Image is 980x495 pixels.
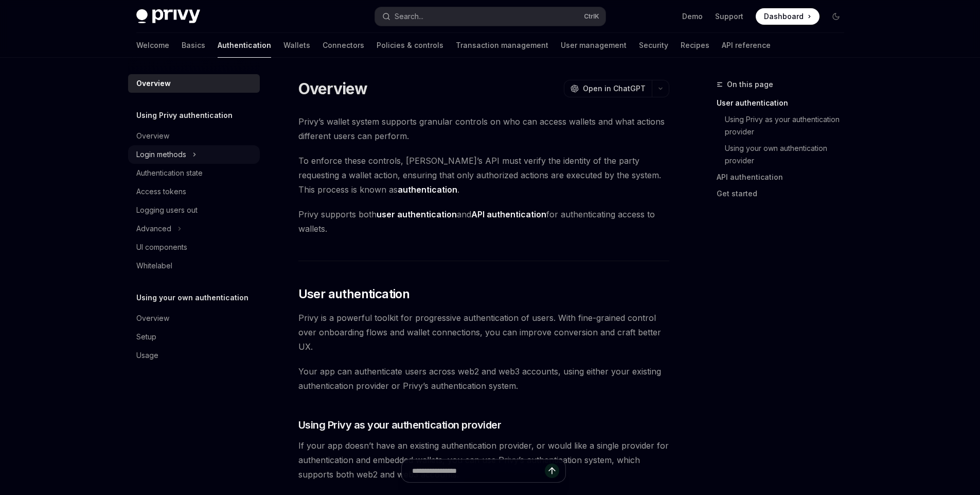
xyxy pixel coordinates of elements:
span: Open in ChatGPT [583,83,646,94]
a: Whitelabel [128,257,260,275]
span: Using Privy as your authentication provider [298,418,502,432]
div: Access tokens [136,185,186,198]
a: Authentication [218,33,271,58]
h5: Using your own authentication [136,292,248,304]
div: Overview [136,130,169,142]
a: Get started [717,185,852,202]
a: Welcome [136,33,169,58]
a: UI components [128,238,260,257]
a: Basics [182,33,205,58]
span: Privy supports both and for authenticating access to wallets. [298,207,669,236]
a: API authentication [717,169,852,185]
a: Authentication state [128,164,260,182]
div: Overview [136,77,171,90]
a: Connectors [323,33,364,58]
a: Using your own authentication provider [717,140,852,169]
div: Usage [136,349,158,362]
a: Demo [682,11,703,22]
a: Using Privy as your authentication provider [717,111,852,140]
span: Ctrl K [584,12,599,21]
a: Support [715,11,743,22]
button: Send message [545,464,559,478]
span: User authentication [298,286,410,302]
button: Search...CtrlK [375,7,605,26]
a: Overview [128,309,260,328]
a: Access tokens [128,182,260,201]
span: To enforce these controls, [PERSON_NAME]’s API must verify the identity of the party requesting a... [298,153,669,197]
div: UI components [136,241,187,253]
button: Toggle dark mode [828,8,844,25]
div: Search... [395,10,423,23]
button: Login methods [128,145,260,164]
div: Authentication state [136,167,203,179]
strong: API authentication [471,209,546,219]
span: Your app can authenticate users across web2 and web3 accounts, using either your existing authent... [298,364,669,393]
h1: Overview [298,79,368,98]
span: Dashboard [764,11,804,22]
button: Open in ChatGPT [564,80,652,97]
a: Overview [128,127,260,145]
a: API reference [722,33,771,58]
a: Security [639,33,668,58]
div: Overview [136,312,169,325]
a: Overview [128,74,260,93]
span: Privy’s wallet system supports granular controls on who can access wallets and what actions diffe... [298,114,669,143]
strong: user authentication [377,209,457,219]
a: User authentication [717,95,852,111]
span: Privy is a powerful toolkit for progressive authentication of users. With fine-grained control ov... [298,311,669,354]
a: Usage [128,346,260,365]
div: Login methods [136,148,186,161]
a: Dashboard [756,8,819,25]
div: Advanced [136,223,171,235]
a: Wallets [283,33,310,58]
div: Logging users out [136,204,198,216]
div: Setup [136,331,156,343]
strong: authentication [398,184,457,195]
a: Logging users out [128,201,260,219]
span: If your app doesn’t have an existing authentication provider, or would like a single provider for... [298,438,669,482]
img: dark logo [136,9,200,24]
input: Ask a question... [412,459,545,482]
a: User management [561,33,627,58]
a: Setup [128,328,260,346]
h5: Using Privy authentication [136,109,233,122]
div: Whitelabel [136,260,172,272]
a: Transaction management [456,33,548,58]
a: Policies & controls [377,33,443,58]
button: Advanced [128,219,260,238]
a: Recipes [681,33,709,58]
span: On this page [727,78,773,91]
